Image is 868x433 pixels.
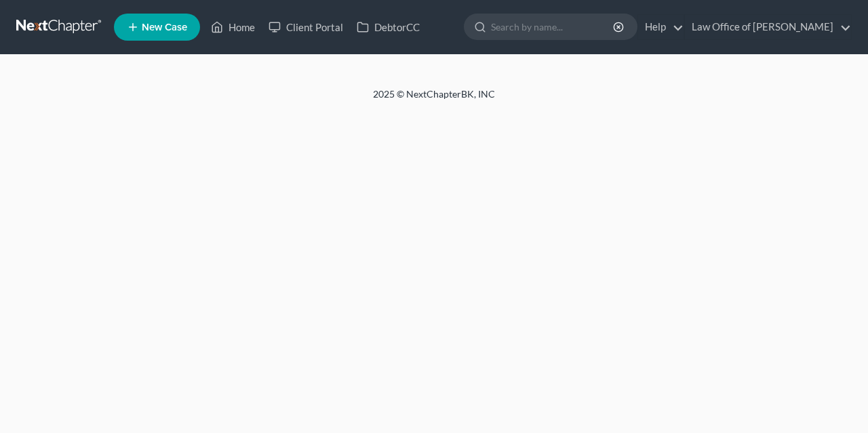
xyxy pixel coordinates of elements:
[47,87,821,112] div: 2025 © NextChapterBK, INC
[350,15,427,39] a: DebtorCC
[204,15,262,39] a: Home
[142,22,187,33] span: New Case
[685,15,851,39] a: Law Office of [PERSON_NAME]
[491,14,615,39] input: Search by name...
[262,15,350,39] a: Client Portal
[638,15,684,39] a: Help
